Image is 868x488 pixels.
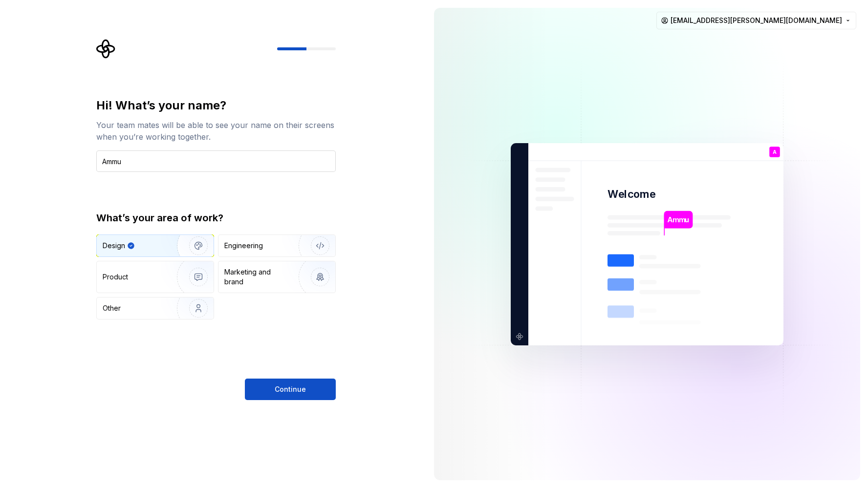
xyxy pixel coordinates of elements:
[96,98,336,113] div: Hi! What’s your name?
[96,150,336,172] input: Han Solo
[608,187,655,201] p: Welcome
[224,267,290,287] div: Marketing and brand
[275,384,306,394] span: Continue
[103,272,128,282] div: Product
[103,303,121,313] div: Other
[667,214,689,225] p: Ammu
[96,39,116,59] svg: Supernova Logo
[773,149,777,154] p: A
[224,241,263,251] div: Engineering
[103,241,125,251] div: Design
[96,211,336,225] div: What’s your area of work?
[96,119,336,143] div: Your team mates will be able to see your name on their screens when you’re working together.
[245,379,336,400] button: Continue
[656,12,856,29] button: [EMAIL_ADDRESS][PERSON_NAME][DOMAIN_NAME]
[671,16,842,25] span: [EMAIL_ADDRESS][PERSON_NAME][DOMAIN_NAME]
